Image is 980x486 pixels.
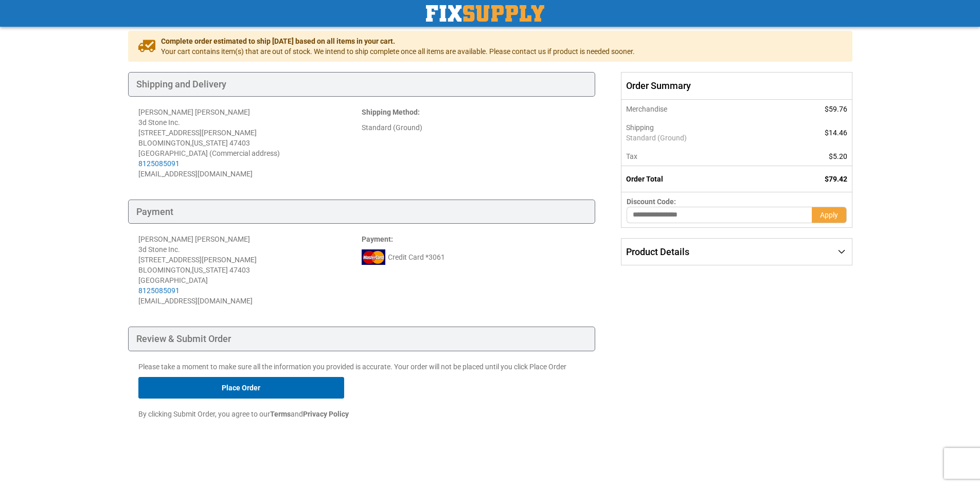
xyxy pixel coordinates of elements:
[626,246,689,257] span: Product Details
[626,175,663,183] strong: Order Total
[621,147,779,166] th: Tax
[426,5,544,22] img: Fix Industrial Supply
[621,100,779,118] th: Merchandise
[303,410,349,418] strong: Privacy Policy
[426,5,544,22] a: store logo
[192,266,228,274] span: [US_STATE]
[626,133,774,143] span: Standard (Ground)
[138,377,344,399] button: Place Order
[138,409,585,419] p: By clicking Submit Order, you agree to our and
[138,234,362,296] div: [PERSON_NAME] [PERSON_NAME] 3d Stone Inc. [STREET_ADDRESS][PERSON_NAME] BLOOMINGTON , 47403 [GEOG...
[825,129,847,137] span: $14.46
[621,72,852,100] span: Order Summary
[362,108,418,116] span: Shipping Method
[362,122,585,133] div: Standard (Ground)
[820,211,838,219] span: Apply
[627,197,676,206] span: Discount Code:
[138,286,180,295] a: 8125085091
[138,362,585,372] p: Please take a moment to make sure all the information you provided is accurate. Your order will n...
[626,123,654,132] span: Shipping
[128,72,596,97] div: Shipping and Delivery
[362,235,393,243] strong: :
[812,207,847,223] button: Apply
[138,107,362,179] address: [PERSON_NAME] [PERSON_NAME] 3d Stone Inc. [STREET_ADDRESS][PERSON_NAME] BLOOMINGTON , 47403 [GEOG...
[362,249,385,265] img: mc.png
[362,235,391,243] span: Payment
[362,108,420,116] strong: :
[829,152,847,160] span: $5.20
[362,249,585,265] div: Credit Card *3061
[138,170,253,178] span: [EMAIL_ADDRESS][DOMAIN_NAME]
[192,139,228,147] span: [US_STATE]
[128,327,596,351] div: Review & Submit Order
[825,175,847,183] span: $79.42
[138,159,180,168] a: 8125085091
[270,410,291,418] strong: Terms
[161,46,635,57] span: Your cart contains item(s) that are out of stock. We intend to ship complete once all items are a...
[825,105,847,113] span: $59.76
[161,36,635,46] span: Complete order estimated to ship [DATE] based on all items in your cart.
[128,200,596,224] div: Payment
[138,297,253,305] span: [EMAIL_ADDRESS][DOMAIN_NAME]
